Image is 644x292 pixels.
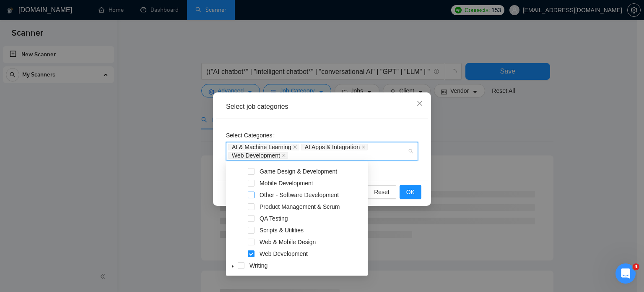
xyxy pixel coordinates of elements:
[228,152,288,159] span: Web Development
[374,187,390,197] span: Reset
[232,153,280,158] span: Web Development
[92,233,197,240] a: Відкрити в довідковому центрі
[138,206,150,223] span: 😐
[260,192,339,198] span: Other - Software Development
[290,152,291,159] input: Select Categories
[248,260,366,271] span: Writing
[231,264,235,268] span: caret-down
[112,206,133,223] span: disappointed reaction
[258,237,366,247] span: Web & Mobile Design
[406,187,415,197] span: OK
[260,227,304,234] span: Scripts & Utilities
[416,100,423,107] span: close
[232,144,291,150] span: AI & Machine Learning
[408,92,431,115] button: Close
[258,249,366,259] span: Web Development
[260,203,340,210] span: Product Management & Scrum
[268,3,283,18] div: Закрити
[361,145,366,149] span: close
[633,263,639,270] span: 4
[258,178,366,188] span: Mobile Development
[116,206,128,223] span: 😞
[258,202,366,212] span: Product Management & Scrum
[293,145,297,149] span: close
[367,185,396,199] button: Reset
[400,185,421,199] button: OK
[160,206,172,223] span: 😃
[615,263,636,284] iframe: To enrich screen reader interactions, please activate Accessibility in Grammarly extension settings
[260,168,337,175] span: Game Design & Development
[5,3,21,19] button: go back
[260,180,313,187] span: Mobile Development
[249,262,267,269] span: Writing
[252,3,268,19] button: Згорнути вікно
[305,144,360,150] span: AI Apps & Integration
[155,206,177,223] span: smiley reaction
[228,144,299,150] span: AI & Machine Learning
[258,213,366,224] span: QA Testing
[260,250,308,257] span: Web Development
[282,153,286,158] span: close
[10,197,278,207] div: Ви отримали відповідь на своє запитання?
[260,239,316,245] span: Web & Mobile Design
[226,129,278,142] label: Select Categories
[301,144,368,150] span: AI Apps & Integration
[258,225,366,235] span: Scripts & Utilities
[133,206,155,223] span: neutral face reaction
[226,102,418,111] div: Select job categories
[258,166,366,176] span: Game Design & Development
[260,215,288,222] span: QA Testing
[258,190,366,200] span: Other - Software Development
